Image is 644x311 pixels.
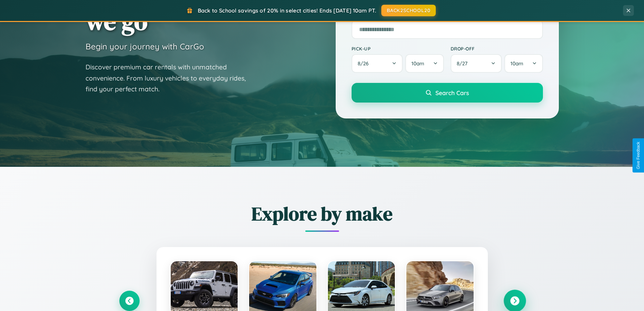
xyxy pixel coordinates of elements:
[636,142,641,169] div: Give Feedback
[86,41,204,51] h3: Begin your journey with CarGo
[405,54,444,73] button: 10am
[352,46,444,51] label: Pick-up
[451,46,543,51] label: Drop-off
[119,201,525,227] h2: Explore by make
[352,83,543,103] button: Search Cars
[435,89,469,96] span: Search Cars
[451,54,502,73] button: 8/27
[381,5,436,16] button: BACK2SCHOOL20
[198,7,376,14] span: Back to School savings of 20% in select cities! Ends [DATE] 10am PT.
[352,54,403,73] button: 8/26
[504,54,543,73] button: 10am
[411,60,424,67] span: 10am
[457,60,471,67] span: 8 / 27
[358,60,372,67] span: 8 / 26
[86,62,255,95] p: Discover premium car rentals with unmatched convenience. From luxury vehicles to everyday rides, ...
[510,60,523,67] span: 10am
